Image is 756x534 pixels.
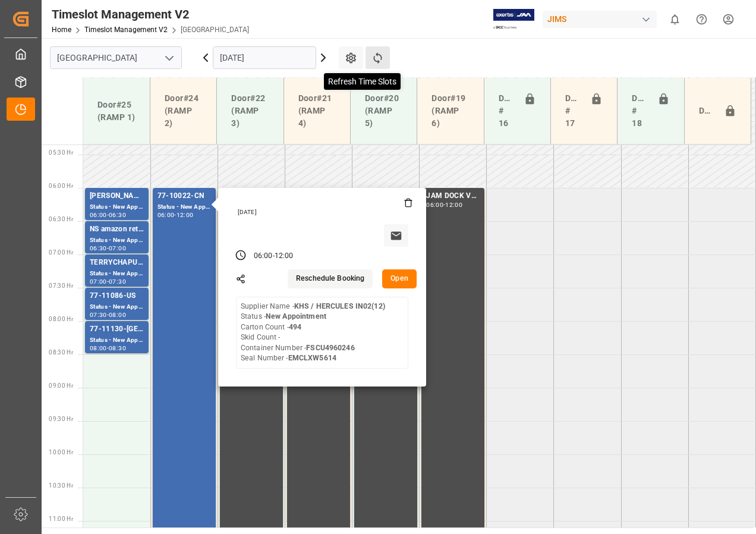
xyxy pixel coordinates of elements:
div: - [443,202,445,208]
div: 12:00 [177,212,194,218]
span: 09:00 Hr [49,382,73,389]
div: TERRYCHAPUT/SERE161825 [90,257,144,269]
input: DD-MM-YYYY [213,46,316,69]
span: 07:00 Hr [49,249,73,256]
div: 06:00 [90,212,107,218]
div: 77-11086-US [90,290,144,302]
span: 11:00 Hr [49,516,73,522]
div: Status - New Appointment [90,335,144,345]
button: Reschedule Booking [288,269,373,288]
div: Doors # 17 [560,87,585,134]
div: - [107,212,109,218]
span: 09:30 Hr [49,416,73,422]
div: - [273,251,275,262]
div: Door#24 (RAMP 2) [160,87,207,134]
span: 06:30 Hr [49,216,73,222]
button: show 0 new notifications [661,6,688,33]
div: - [107,246,109,251]
b: 494 [289,323,301,331]
div: 06:30 [90,246,107,251]
div: NS amazon returns [90,224,144,235]
button: Help Center [688,6,715,33]
a: Home [52,26,71,34]
div: Status - New Appointment [90,202,144,212]
div: Doors # 18 [627,87,652,134]
div: 08:30 [109,345,126,351]
div: Supplier Name - Status - Carton Count - Skid Count - Container Number - Seal Number - [241,301,385,364]
div: 08:00 [109,312,126,318]
div: 06:00 [254,251,273,262]
button: open menu [160,49,178,67]
div: Doors # 16 [494,87,519,134]
div: Timeslot Management V2 [52,5,249,23]
div: JIMS [543,11,657,28]
div: - [107,312,109,318]
div: - [107,279,109,284]
div: Door#22 (RAMP 3) [226,87,273,134]
div: - [107,345,109,351]
img: Exertis%20JAM%20-%20Email%20Logo.jpg_1722504956.jpg [493,9,534,30]
span: 05:30 Hr [49,149,73,156]
div: 06:00 [157,212,175,218]
div: Door#23 [694,100,719,122]
button: Open [382,269,417,288]
div: Door#25 (RAMP 1) [93,94,140,128]
div: 06:30 [109,212,126,218]
div: 07:00 [90,279,107,284]
div: 07:00 [109,246,126,251]
div: 06:00 [426,202,443,208]
div: Status - New Appointment [90,302,144,312]
b: New Appointment [266,312,326,321]
div: JAM DOCK VOLUME CONTROL [426,190,480,202]
a: Timeslot Management V2 [84,26,168,34]
span: 06:00 Hr [49,183,73,189]
input: Type to search/select [50,46,182,69]
div: Door#20 (RAMP 5) [360,87,407,134]
div: 77-11130-[GEOGRAPHIC_DATA] [90,323,144,335]
div: 08:00 [90,345,107,351]
span: 10:00 Hr [49,449,73,456]
div: [PERSON_NAME] [90,190,144,202]
b: EMCLXW5614 [288,354,336,362]
span: 07:30 Hr [49,282,73,289]
div: Door#21 (RAMP 4) [294,87,341,134]
div: 07:30 [90,312,107,318]
b: FSCU4960246 [306,344,354,352]
div: 12:00 [445,202,462,208]
div: Door#19 (RAMP 6) [427,87,474,134]
span: 08:30 Hr [49,349,73,356]
div: [DATE] [234,208,413,216]
div: 77-10022-CN [157,190,211,202]
span: 08:00 Hr [49,316,73,322]
b: KHS / HERCULES IN02(12) [294,302,385,310]
div: 07:30 [109,279,126,284]
button: JIMS [543,8,661,30]
div: Status - New Appointment [90,269,144,279]
div: Status - New Appointment [157,202,211,212]
span: 10:30 Hr [49,482,73,489]
div: 12:00 [275,251,294,262]
div: Status - New Appointment [90,235,144,246]
div: - [174,212,176,218]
